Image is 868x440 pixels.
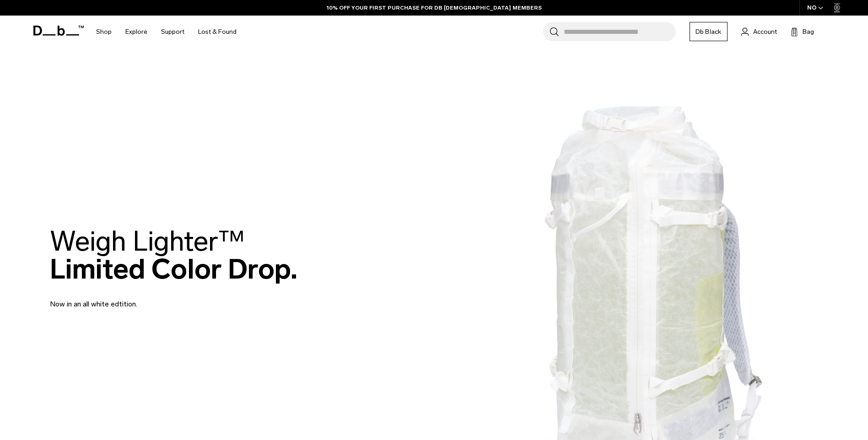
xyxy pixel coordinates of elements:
[89,16,243,48] nav: Main Navigation
[741,26,777,37] a: Account
[161,16,184,48] a: Support
[690,22,728,41] a: Db Black
[125,16,147,48] a: Explore
[198,16,237,48] a: Lost & Found
[803,27,814,37] span: Bag
[50,288,270,310] p: Now in an all white edtition.
[50,227,297,283] h2: Limited Color Drop.
[96,16,112,48] a: Shop
[327,4,542,12] a: 10% OFF YOUR FIRST PURCHASE FOR DB [DEMOGRAPHIC_DATA] MEMBERS
[791,26,814,37] button: Bag
[50,225,245,258] span: Weigh Lighter™
[753,27,777,37] span: Account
